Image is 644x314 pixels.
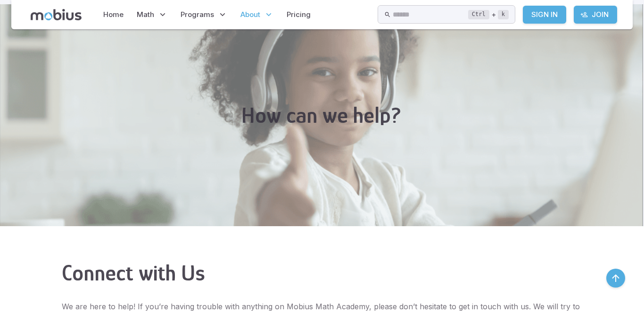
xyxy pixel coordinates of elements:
[62,260,582,286] h2: Connect with Us
[137,9,154,20] span: Math
[181,9,214,20] span: Programs
[240,9,260,20] span: About
[574,6,617,24] a: Join
[468,10,489,19] kbd: Ctrl
[284,4,314,25] a: Pricing
[468,9,509,20] div: +
[498,10,509,19] kbd: k
[523,6,566,24] a: Sign In
[100,4,126,25] a: Home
